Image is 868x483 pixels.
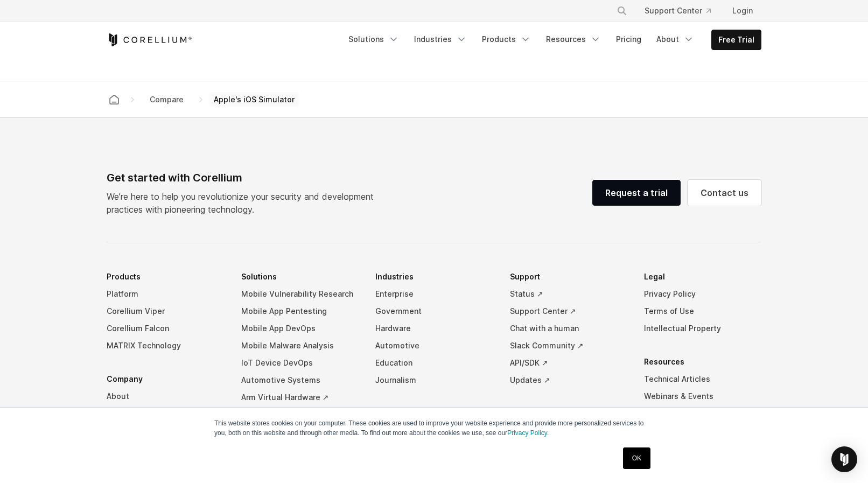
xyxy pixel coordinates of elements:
a: Education [375,354,493,372]
a: About [650,30,701,49]
a: Support Center [636,1,719,20]
a: Contact us [688,180,761,206]
a: Mobile Malware Analysis [241,337,359,354]
a: Intellectual Property [644,320,761,337]
p: We’re here to help you revolutionize your security and development practices with pioneering tech... [107,190,382,216]
a: Privacy Policy. [507,429,549,437]
a: Platform [107,285,224,303]
a: Government [375,303,493,320]
div: Navigation Menu [342,30,761,50]
a: Terms of Use [644,303,761,320]
div: Navigation Menu [604,1,761,20]
a: Mobile App Pentesting [241,303,359,320]
a: Careers [107,405,224,422]
a: Arm Virtual Hardware ↗ [241,389,359,406]
a: Automotive Systems [241,372,359,389]
a: Login [724,1,761,20]
a: Enterprise [375,285,493,303]
a: Resources [540,30,607,49]
button: Search [612,1,632,20]
a: Mobile Vulnerability Research [241,285,359,303]
a: Corellium Home [107,33,192,46]
a: Request a trial [592,180,681,206]
a: Compare [141,90,192,109]
a: Industries [408,30,473,49]
a: Mobile App DevOps [241,320,359,337]
span: Compare [145,92,188,107]
a: Journalism [375,372,493,389]
a: API/SDK ↗ [510,354,627,372]
p: This website stores cookies on your computer. These cookies are used to improve your website expe... [214,418,654,438]
a: Solutions [342,30,405,49]
a: Free Trial [712,30,761,50]
a: Privacy Policy [644,285,761,303]
a: Corellium home [104,92,124,107]
a: Slack Community ↗ [510,337,627,354]
a: Webinars & Events [644,388,761,405]
a: Updates ↗ [510,372,627,389]
a: Corellium Falcon [107,320,224,337]
a: Chat with a human [510,320,627,337]
span: Apple's iOS Simulator [209,92,299,107]
a: Automotive [375,337,493,354]
div: Get started with Corellium [107,170,382,186]
a: About [107,388,224,405]
a: Hardware [375,320,493,337]
a: Products [475,30,537,49]
a: IoT Device DevOps [241,354,359,372]
a: Pricing [610,30,648,49]
a: Technical Articles [644,370,761,388]
a: Status ↗ [510,285,627,303]
a: Corellium Viper [107,303,224,320]
a: MATRIX Technology [107,337,224,354]
div: Open Intercom Messenger [831,446,857,472]
a: Training Classes [644,405,761,422]
a: OK [623,447,650,469]
a: Support Center ↗ [510,303,627,320]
